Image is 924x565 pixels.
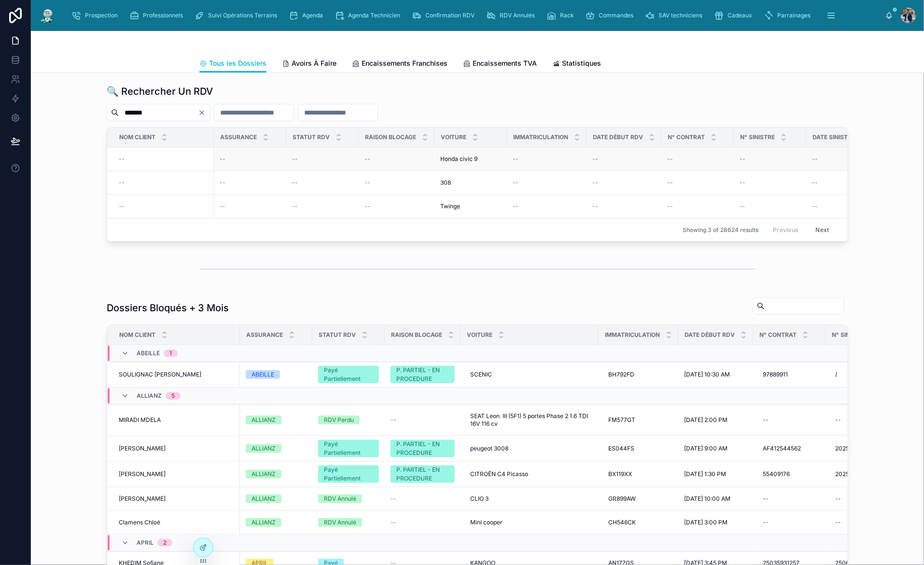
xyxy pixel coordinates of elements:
[470,412,589,428] span: SEAT Leon III (5F1) 5 portes Phase 2 1.6 TDI 16V 116 cv
[192,7,284,24] a: Suivi Opérations Terrains
[119,416,234,424] a: MIRADI MDELA
[831,367,900,382] a: /
[831,441,900,456] a: 20251118588
[763,416,769,424] div: --
[324,465,373,483] div: Payé Partiellement
[246,518,307,527] a: ALLIANZ
[348,12,400,19] span: Agenda Technicien
[440,203,501,210] a: Twinge
[391,519,396,526] span: --
[391,416,455,424] a: --
[119,470,166,478] span: [PERSON_NAME]
[759,412,820,428] a: --
[562,58,601,68] span: Statistiques
[684,495,747,503] a: [DATE] 10:00 AM
[684,519,728,526] span: [DATE] 3:00 PM
[604,367,672,382] a: BH792FD
[163,539,167,547] div: 2
[364,203,370,210] span: --
[763,470,790,478] span: 55409176
[759,441,820,456] a: AF412544562
[119,179,208,187] a: --
[592,155,598,163] span: --
[809,222,836,237] button: Next
[292,179,353,187] a: --
[513,155,581,163] a: --
[740,155,745,163] span: --
[119,203,125,210] span: --
[365,133,416,141] span: Raison Blocage
[466,441,593,456] a: peugeot 3008
[759,515,820,530] a: --
[440,179,501,187] a: 308
[318,440,379,457] a: Payé Partiellement
[470,470,528,478] span: CITROËN C4 Picasso
[324,416,354,424] div: RDV Perdu
[391,519,455,526] a: --
[513,179,518,187] span: --
[252,494,276,503] div: ALLIANZ
[608,470,632,478] span: BX119XX
[252,518,276,527] div: ALLIANZ
[667,203,728,210] a: --
[220,179,225,187] span: --
[466,367,593,382] a: SCENIC
[364,155,370,163] span: --
[684,519,747,526] a: [DATE] 3:00 PM
[470,445,508,452] span: peugeot 3008
[126,7,190,24] a: Professionnels
[812,203,818,210] span: --
[608,519,636,526] span: CH546CK
[220,203,280,210] a: --
[831,491,900,507] a: --
[137,349,160,357] span: ABEILLE
[835,416,841,424] div: --
[759,331,797,339] span: N° Contrat
[252,444,276,453] div: ALLIANZ
[470,519,503,526] span: Mini cooper
[324,518,356,527] div: RDV Annulé
[831,412,900,428] a: --
[740,179,745,187] span: --
[220,133,257,141] span: Assurance
[252,416,276,424] div: ALLIANZ
[763,495,769,503] div: --
[740,155,800,163] a: --
[684,470,747,478] a: [DATE] 1:30 PM
[604,491,672,507] a: GR899AW
[684,495,730,503] span: [DATE] 10:00 AM
[463,55,537,74] a: Encaissements TVA
[560,12,574,19] span: Rack
[246,331,283,339] span: Assurance
[143,12,183,19] span: Professionnels
[292,203,353,210] a: --
[592,179,656,187] a: --
[684,445,747,452] a: [DATE] 9:00 AM
[684,416,747,424] a: [DATE] 2:00 PM
[659,12,703,19] span: SAV techniciens
[470,495,489,503] span: CLIO 3
[391,366,455,383] a: P. PARTIEL - EN PROCEDURE
[604,441,672,456] a: ES044FS
[391,416,396,424] span: --
[396,366,449,383] div: P. PARTIEL - EN PROCEDURE
[812,155,818,163] span: --
[119,331,155,339] span: Nom Client
[835,445,870,452] span: 20251118588
[292,203,298,210] span: --
[107,301,229,315] h1: Dossiers Bloqués + 3 Mois
[440,155,501,163] a: Honda civic 9
[513,203,518,210] span: --
[324,440,373,457] div: Payé Partiellement
[812,179,818,187] span: --
[332,7,407,24] a: Agenda Technicien
[364,203,429,210] a: --
[835,371,837,378] span: /
[220,155,280,163] a: --
[684,470,726,478] span: [DATE] 1:30 PM
[119,495,234,503] a: [PERSON_NAME]
[246,416,307,424] a: ALLIANZ
[441,133,466,141] span: Voiture
[107,85,213,98] h1: 🔍 Rechercher Un RDV
[364,155,429,163] a: --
